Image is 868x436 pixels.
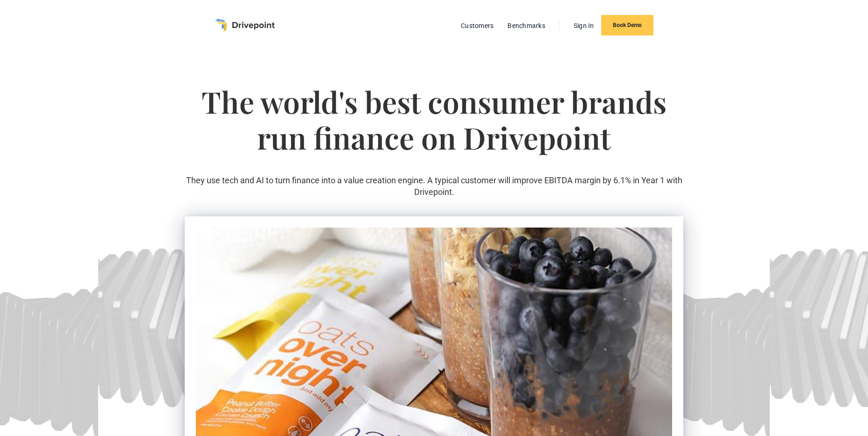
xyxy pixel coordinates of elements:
a: home [215,19,275,32]
a: Customers [456,20,498,32]
p: They use tech and AI to turn finance into a value creation engine. A typical customer will improv... [185,174,683,198]
a: Sign In [569,20,599,32]
a: Book Demo [601,15,653,35]
h1: The world's best consumer brands run finance on Drivepoint [185,84,683,174]
a: Benchmarks [503,20,550,32]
